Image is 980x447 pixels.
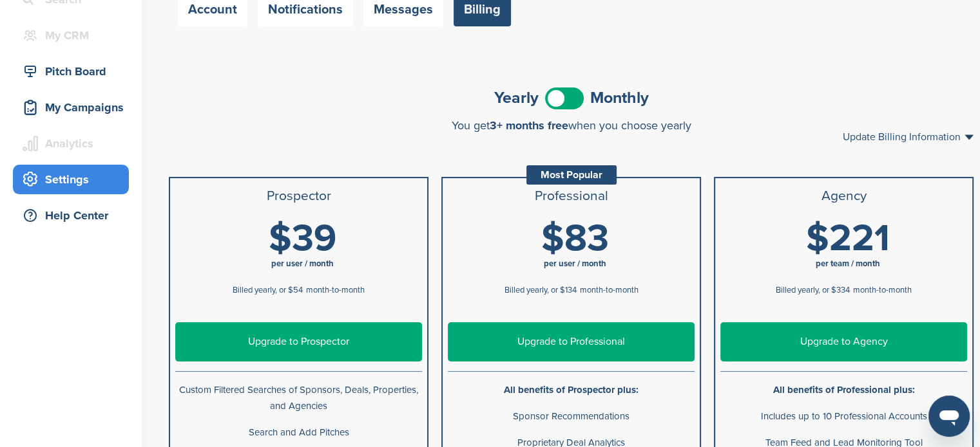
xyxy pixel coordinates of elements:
[175,322,422,361] a: Upgrade to Prospector
[853,285,912,295] span: month-to-month
[169,119,974,132] div: You get when you choose yearly
[504,285,577,295] span: Billed yearly, or $134
[806,216,890,261] span: $221
[720,408,967,424] p: Includes up to 10 Professional Accounts
[816,259,880,269] span: per team / month
[544,259,606,269] span: per user / month
[19,168,129,191] div: Settings
[494,90,539,106] span: Yearly
[269,216,336,261] span: $39
[19,60,129,83] div: Pitch Board
[306,285,365,295] span: month-to-month
[13,93,129,122] a: My Campaigns
[13,129,129,158] a: Analytics
[233,285,303,295] span: Billed yearly, or $54
[504,384,639,396] b: All benefits of Prospector plus:
[448,408,695,424] p: Sponsor Recommendations
[175,382,422,414] p: Custom Filtered Searches of Sponsors, Deals, Properties, and Agencies
[271,259,334,269] span: per user / month
[13,57,129,86] a: Pitch Board
[448,322,695,361] a: Upgrade to Professional
[720,188,967,204] h3: Agency
[541,216,609,261] span: $83
[175,424,422,441] p: Search and Add Pitches
[773,384,915,396] b: All benefits of Professional plus:
[590,90,649,106] span: Monthly
[13,201,129,230] a: Help Center
[580,285,639,295] span: month-to-month
[19,204,129,227] div: Help Center
[175,188,422,204] h3: Prospector
[19,132,129,155] div: Analytics
[448,188,695,204] h3: Professional
[19,96,129,119] div: My Campaigns
[928,396,970,437] iframe: Button to launch messaging window
[526,165,617,185] div: Most Popular
[776,285,850,295] span: Billed yearly, or $334
[720,322,967,361] a: Upgrade to Agency
[490,118,568,132] span: 3+ months free
[843,132,974,142] a: Update Billing Information
[13,165,129,194] a: Settings
[19,24,129,47] div: My CRM
[13,21,129,50] a: My CRM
